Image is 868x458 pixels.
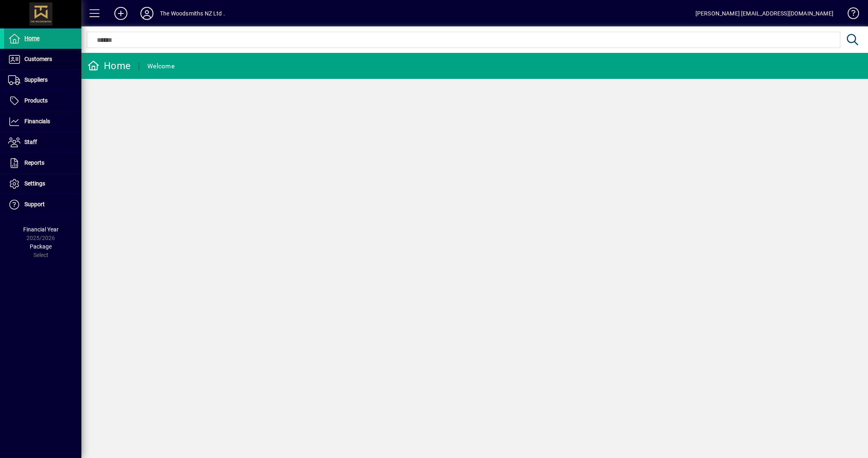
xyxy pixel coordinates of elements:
[134,6,160,21] button: Profile
[24,56,52,62] span: Customers
[695,7,833,20] div: [PERSON_NAME] [EMAIL_ADDRESS][DOMAIN_NAME]
[4,111,81,132] a: Financials
[4,70,81,90] a: Suppliers
[23,226,59,233] span: Financial Year
[4,49,81,70] a: Customers
[4,174,81,194] a: Settings
[87,59,131,72] div: Home
[4,153,81,173] a: Reports
[4,132,81,153] a: Staff
[4,91,81,111] a: Products
[842,2,858,28] a: Knowledge Base
[24,159,44,166] span: Reports
[24,76,48,83] span: Suppliers
[24,180,45,187] span: Settings
[24,118,50,124] span: Financials
[160,7,225,20] div: The Woodsmiths NZ Ltd .
[147,60,175,73] div: Welcome
[24,139,37,145] span: Staff
[4,194,81,215] a: Support
[24,35,39,41] span: Home
[24,97,48,104] span: Products
[24,201,45,207] span: Support
[30,243,52,250] span: Package
[108,6,134,21] button: Add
